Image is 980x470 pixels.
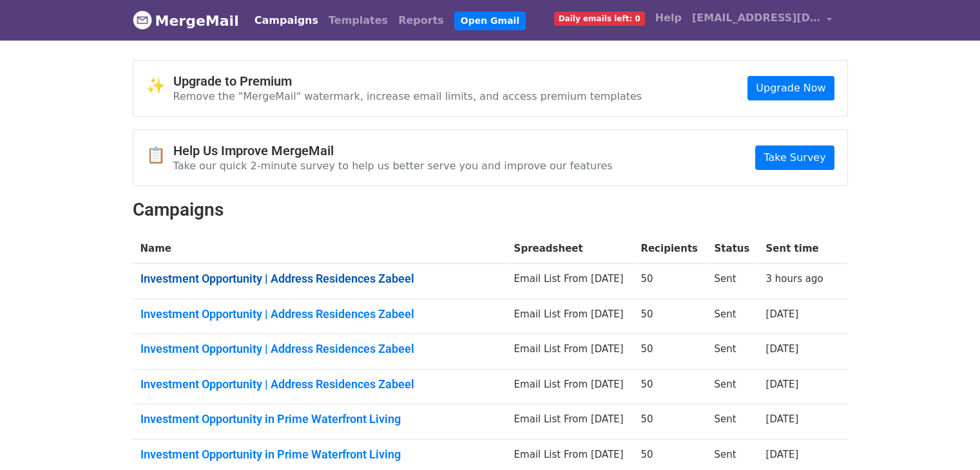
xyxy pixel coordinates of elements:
[140,412,499,426] a: Investment Opportunity in Prime Waterfront Living
[454,12,526,30] a: Open Gmail
[706,299,758,334] td: Sent
[506,334,633,370] td: Email List From [DATE]
[146,77,173,95] span: ✨
[765,273,823,285] a: 3 hours ago
[633,299,706,334] td: 50
[706,404,758,440] td: Sent
[758,234,832,264] th: Sent time
[765,343,798,355] a: [DATE]
[755,146,834,170] a: Take Survey
[765,413,798,425] a: [DATE]
[140,342,499,356] a: Investment Opportunity | Address Residences Zabeel
[173,89,642,103] p: Remove the "MergeMail" watermark, increase email limits, and access premium templates
[692,10,821,26] span: [EMAIL_ADDRESS][DOMAIN_NAME]
[633,334,706,370] td: 50
[549,5,650,31] a: Daily emails left: 0
[633,369,706,404] td: 50
[765,379,798,390] a: [DATE]
[506,264,633,299] td: Email List From [DATE]
[554,12,645,26] span: Daily emails left: 0
[393,8,449,33] a: Reports
[650,5,687,31] a: Help
[506,234,633,264] th: Spreadsheet
[506,369,633,404] td: Email List From [DATE]
[133,199,848,221] h2: Campaigns
[133,7,239,34] a: MergeMail
[633,404,706,440] td: 50
[133,10,152,30] img: MergeMail logo
[765,449,798,460] a: [DATE]
[765,308,798,320] a: [DATE]
[506,299,633,334] td: Email List From [DATE]
[706,264,758,299] td: Sent
[133,234,506,264] th: Name
[173,143,613,158] h4: Help Us Improve MergeMail
[323,8,393,33] a: Templates
[706,334,758,370] td: Sent
[747,76,834,100] a: Upgrade Now
[140,447,499,462] a: Investment Opportunity in Prime Waterfront Living
[506,404,633,440] td: Email List From [DATE]
[140,377,499,391] a: Investment Opportunity | Address Residences Zabeel
[633,234,706,264] th: Recipients
[249,8,323,33] a: Campaigns
[140,307,499,321] a: Investment Opportunity | Address Residences Zabeel
[173,159,613,173] p: Take our quick 2-minute survey to help us better serve you and improve our features
[706,234,758,264] th: Status
[687,5,838,35] a: [EMAIL_ADDRESS][DOMAIN_NAME]
[633,264,706,299] td: 50
[173,73,642,89] h4: Upgrade to Premium
[140,272,499,286] a: Investment Opportunity | Address Residences Zabeel
[706,369,758,404] td: Sent
[146,146,173,165] span: 📋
